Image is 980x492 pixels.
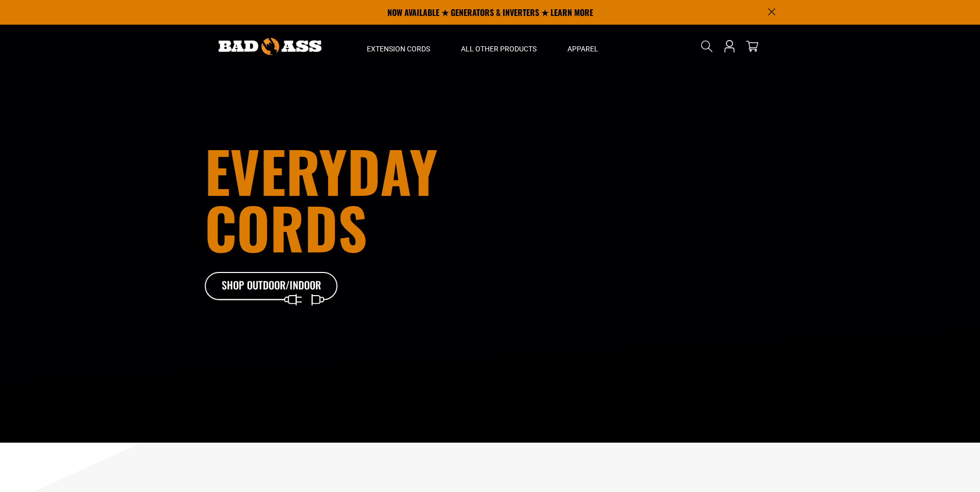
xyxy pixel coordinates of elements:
a: Shop Outdoor/Indoor [205,272,338,301]
summary: Apparel [552,25,614,68]
summary: Search [699,38,715,54]
span: Extension Cords [367,44,430,53]
summary: All Other Products [446,25,552,68]
summary: Extension Cords [351,25,446,68]
span: Apparel [567,44,598,53]
h1: Everyday cords [205,142,547,256]
img: Bad Ass Extension Cords [219,38,322,55]
span: All Other Products [461,44,537,53]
